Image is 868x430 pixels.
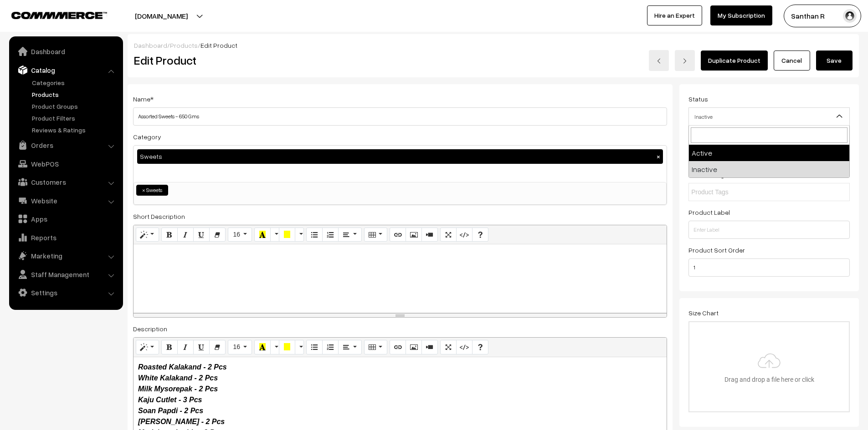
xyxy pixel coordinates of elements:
button: Link (CTRL+K) [390,340,406,354]
button: Video [421,340,438,354]
label: Name [133,94,154,104]
span: Edit Product [200,41,237,49]
a: Hire an Expert [647,5,702,25]
button: Remove Font Style (CTRL+\) [209,228,226,242]
button: Italic (CTRL+I) [177,228,194,242]
a: Dashboard [11,43,120,60]
button: More Color [270,228,279,242]
button: Unordered list (CTRL+SHIFT+NUM7) [306,340,323,354]
button: Style [136,228,159,242]
label: Product Label [688,207,730,217]
input: Enter Label [688,221,850,239]
label: Product Sort Order [688,245,745,255]
img: left-arrow.png [656,58,662,64]
div: resize [134,313,667,317]
button: Underline (CTRL+U) [193,228,210,242]
button: Help [472,340,488,354]
a: WebPOS [11,156,120,172]
button: More Color [270,340,279,354]
button: Bold (CTRL+B) [161,340,178,354]
a: Reports [11,229,120,246]
img: COMMMERCE [11,12,107,19]
button: Santhan R [784,5,861,27]
li: Active [689,145,849,161]
button: More Color [295,340,304,354]
a: Website [11,192,120,209]
a: Settings [11,284,120,301]
span: 16 [233,343,240,350]
label: Description [133,324,167,334]
li: Inactive [689,161,849,177]
li: Sweets [136,185,168,196]
button: Font Size [228,340,252,354]
button: More Color [295,228,304,242]
span: × [142,186,145,194]
button: Table [364,340,387,354]
button: Picture [406,340,422,354]
h2: Edit Product [134,53,426,67]
button: Font Size [228,228,252,242]
a: Cancel [774,51,810,71]
div: / / [134,40,853,50]
button: Code View [456,228,473,242]
button: Save [816,51,853,71]
button: [DOMAIN_NAME] [103,5,220,27]
button: Full Screen [440,340,457,354]
button: Paragraph [338,340,361,354]
button: Underline (CTRL+U) [193,340,210,354]
button: Unordered list (CTRL+SHIFT+NUM7) [306,228,323,242]
button: Ordered list (CTRL+SHIFT+NUM8) [322,340,339,354]
span: Inactive [688,107,850,126]
button: Video [421,228,438,242]
button: Code View [456,340,473,354]
button: Recent Color [254,340,271,354]
button: Link (CTRL+K) [390,228,406,242]
input: Product Tags [691,187,771,197]
button: Background Color [279,228,295,242]
img: user [843,9,857,23]
a: Reviews & Ratings [30,125,120,135]
label: Status [688,94,708,104]
button: Help [472,228,488,242]
button: × [654,152,663,161]
button: Italic (CTRL+I) [177,340,194,354]
input: Enter Number [688,258,850,277]
button: Ordered list (CTRL+SHIFT+NUM8) [322,228,339,242]
a: Products [30,90,120,99]
label: Category [133,132,161,142]
a: Categories [30,78,120,87]
a: Orders [11,137,120,153]
img: right-arrow.png [682,58,688,64]
button: Background Color [279,340,295,354]
a: Product Groups [30,101,120,111]
a: My Subscription [710,5,772,25]
a: Staff Management [11,266,120,283]
div: Sweets [137,149,663,164]
a: Product Filters [30,113,120,123]
a: Products [170,41,198,49]
button: Recent Color [254,228,271,242]
button: Paragraph [338,228,361,242]
a: Dashboard [134,41,167,49]
span: Inactive [689,109,849,125]
label: Size Chart [688,308,719,318]
label: Short Description [133,212,185,221]
button: Full Screen [440,228,457,242]
button: Table [364,228,387,242]
button: Style [136,340,159,354]
a: Marketing [11,248,120,264]
button: Picture [406,228,422,242]
span: 16 [233,231,240,238]
a: COMMMERCE [11,9,91,20]
a: Duplicate Product [701,51,768,71]
a: Customers [11,174,120,190]
button: Remove Font Style (CTRL+\) [209,340,226,354]
a: Apps [11,211,120,227]
input: Name [133,107,667,126]
a: Catalog [11,62,120,78]
button: Bold (CTRL+B) [161,228,178,242]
